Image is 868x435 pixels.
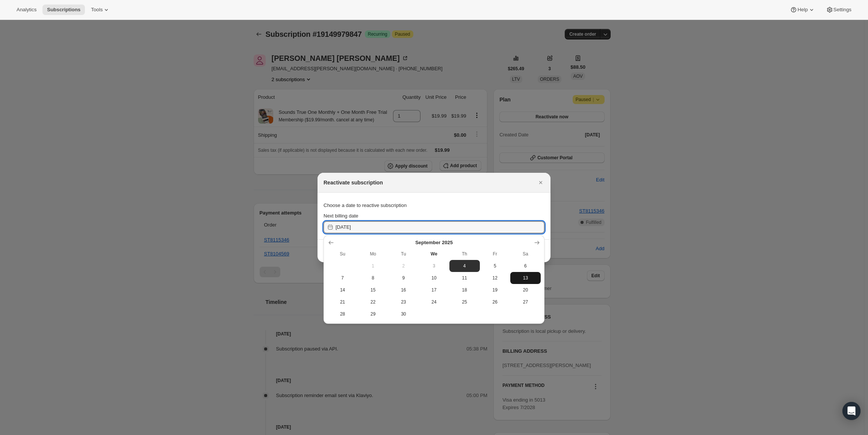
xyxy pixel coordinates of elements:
button: Friday September 26 2025 [480,296,510,308]
span: 15 [361,287,385,293]
span: Next billing date [324,213,358,219]
button: Sunday September 21 2025 [327,296,358,308]
button: Saturday September 6 2025 [510,260,541,272]
button: Analytics [12,5,41,15]
button: Thursday September 25 2025 [449,296,480,308]
span: Sa [513,251,538,257]
button: Sunday September 28 2025 [327,308,358,320]
th: Monday [358,248,388,260]
span: 10 [422,275,446,281]
button: Wednesday September 10 2025 [419,272,449,284]
span: 23 [391,299,416,305]
button: Friday September 19 2025 [480,284,510,296]
button: Saturday September 13 2025 [510,272,541,284]
span: 9 [391,275,416,281]
button: Saturday September 27 2025 [510,296,541,308]
span: 29 [361,311,385,317]
span: 4 [452,263,477,269]
button: Tuesday September 23 2025 [388,296,419,308]
button: Show next month, October 2025 [532,237,542,248]
button: Tuesday September 9 2025 [388,272,419,284]
span: 14 [330,287,355,293]
span: Tools [91,7,103,13]
th: Wednesday [419,248,449,260]
button: Monday September 29 2025 [358,308,388,320]
span: 22 [361,299,385,305]
button: Subscriptions [42,5,85,15]
span: 19 [483,287,507,293]
span: 21 [330,299,355,305]
span: 8 [361,275,385,281]
span: We [422,251,446,257]
button: Help [785,5,820,15]
button: Monday September 15 2025 [358,284,388,296]
button: Saturday September 20 2025 [510,284,541,296]
span: 16 [391,287,416,293]
button: Friday September 12 2025 [480,272,510,284]
h2: Reactivate subscription [324,179,383,186]
button: Friday September 5 2025 [480,260,510,272]
button: Settings [821,5,856,15]
button: Thursday September 4 2025 [449,260,480,272]
div: Open Intercom Messenger [842,402,860,420]
span: Mo [361,251,385,257]
span: Tu [391,251,416,257]
button: Wednesday September 17 2025 [419,284,449,296]
span: 18 [452,287,477,293]
span: Settings [833,7,851,13]
span: 28 [330,311,355,317]
th: Friday [480,248,510,260]
button: Thursday September 18 2025 [449,284,480,296]
span: Subscriptions [47,7,80,13]
span: Su [330,251,355,257]
button: Tools [86,5,115,15]
span: 2 [391,263,416,269]
button: Monday September 22 2025 [358,296,388,308]
div: Choose a date to reactive subscription [324,199,544,212]
button: Close [535,177,546,188]
span: 6 [513,263,538,269]
th: Tuesday [388,248,419,260]
button: Wednesday September 24 2025 [419,296,449,308]
span: 1 [361,263,385,269]
span: 3 [422,263,446,269]
span: 20 [513,287,538,293]
button: Monday September 8 2025 [358,272,388,284]
span: 27 [513,299,538,305]
button: Sunday September 14 2025 [327,284,358,296]
button: Tuesday September 16 2025 [388,284,419,296]
span: 12 [483,275,507,281]
th: Saturday [510,248,541,260]
span: 30 [391,311,416,317]
span: 25 [452,299,477,305]
span: Help [797,7,808,13]
button: Monday September 1 2025 [358,260,388,272]
span: 17 [422,287,446,293]
span: 7 [330,275,355,281]
span: 11 [452,275,477,281]
th: Sunday [327,248,358,260]
span: 13 [513,275,538,281]
th: Thursday [449,248,480,260]
span: Th [452,251,477,257]
span: Fr [483,251,507,257]
button: Tuesday September 30 2025 [388,308,419,320]
button: Show previous month, August 2025 [326,237,336,248]
span: Analytics [17,7,36,13]
button: Thursday September 11 2025 [449,272,480,284]
button: Tuesday September 2 2025 [388,260,419,272]
button: Today Wednesday September 3 2025 [419,260,449,272]
span: 26 [483,299,507,305]
button: Sunday September 7 2025 [327,272,358,284]
span: 24 [422,299,446,305]
span: 5 [483,263,507,269]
